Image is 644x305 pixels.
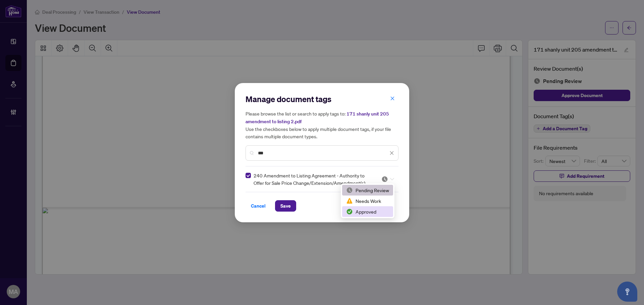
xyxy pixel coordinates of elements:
[342,196,393,206] div: Needs Work
[246,94,398,104] h2: Manage document tags
[346,208,389,215] div: Approved
[246,110,398,140] h5: Please browse the list or search to apply tags to: Use the checkboxes below to apply multiple doc...
[246,111,389,125] span: 171 shanly unit 205 amendment to listing 2.pdf
[346,198,353,204] img: status
[381,176,394,182] span: Pending Review
[275,200,296,212] button: Save
[280,201,291,211] span: Save
[346,197,389,205] div: Needs Work
[381,176,388,182] img: status
[617,282,637,302] button: Open asap
[246,200,271,212] button: Cancel
[254,172,373,186] span: 240 Amendment to Listing Agreement - Authority to Offer for Sale Price Change/Extension/Amendment(s)
[389,151,394,155] span: close
[342,185,393,196] div: Pending Review
[390,96,395,101] span: close
[346,208,353,215] img: status
[342,206,393,217] div: Approved
[346,186,389,194] div: Pending Review
[346,187,353,194] img: status
[251,201,266,211] span: Cancel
